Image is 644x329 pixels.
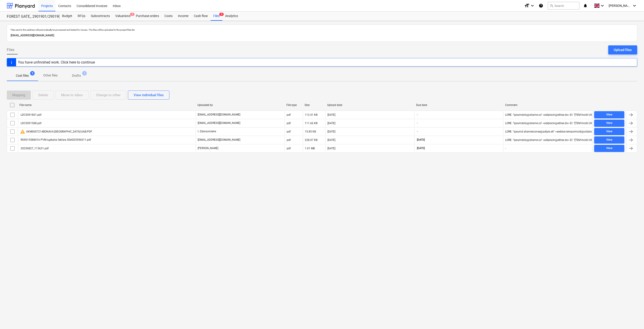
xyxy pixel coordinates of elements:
[305,113,317,116] div: 112.41 KB
[287,122,291,125] div: pdf
[18,60,95,64] div: You have unfinished work. Click here to continue
[287,130,291,133] div: pdf
[606,137,613,142] div: View
[198,113,240,117] p: [EMAIL_ADDRESS][DOMAIN_NAME]
[524,3,530,8] i: format_size
[416,146,425,150] span: [DATE]
[20,129,25,134] span: warning
[30,71,35,76] span: 5
[594,128,624,135] button: View
[614,47,632,53] div: Upload files
[416,138,425,142] span: [DATE]
[539,3,543,8] i: Knowledge base
[305,147,315,150] div: 1.01 MB
[416,130,418,133] span: -
[632,3,637,8] i: keyboard_arrow_down
[219,13,224,16] span: 5
[606,129,613,134] div: View
[198,121,240,125] p: [EMAIL_ADDRESS][DOMAIN_NAME]
[416,103,502,107] div: Due date
[175,12,191,21] a: Income
[11,33,633,38] p: [EMAIL_ADDRESS][DOMAIN_NAME]
[20,138,91,142] div: RO9015588416 PVM sąskaita faktūra SSA003596011.pdf
[505,103,591,107] div: Comment
[82,71,87,76] span: 2
[20,113,41,116] div: LDCS591801.pdf
[134,92,164,98] div: View individual files
[75,12,88,21] a: RFQs
[72,73,81,78] p: Drafts
[548,2,579,10] button: Search
[609,4,631,7] span: [PERSON_NAME]
[130,13,135,16] span: 5
[600,3,605,8] i: keyboard_arrow_down
[20,147,49,150] div: 20250827_113631.pdf
[20,122,41,125] div: LDCS591588.pdf
[7,47,14,53] span: Files
[594,145,624,152] button: View
[20,129,92,134] div: UKM0007214BONAVA-[GEOGRAPHIC_DATA]-UAB.PDF
[327,138,335,142] div: [DATE]
[327,113,335,116] div: [DATE]
[211,12,222,21] div: Files
[305,103,324,107] div: Size
[606,146,613,151] div: View
[327,122,335,125] div: [DATE]
[327,130,335,133] div: [DATE]
[128,91,169,100] button: View individual files
[327,103,413,107] div: Upload date
[197,103,283,107] div: Uploaded by
[16,73,29,78] p: Cost files
[327,147,335,150] div: [DATE]
[594,111,624,118] button: View
[162,12,175,21] a: Costs
[198,138,240,142] p: [EMAIL_ADDRESS][DOMAIN_NAME]
[286,103,301,107] div: File type
[222,12,241,21] a: Analytics
[287,147,291,150] div: pdf
[594,120,624,127] button: View
[505,147,506,150] div: -
[621,307,644,329] iframe: Chat Widget
[198,146,218,150] p: [PERSON_NAME]
[59,12,75,21] a: Budget
[594,136,624,144] button: View
[305,122,317,125] div: 111.66 KB
[608,45,637,54] button: Upload files
[305,138,317,142] div: 228.07 KB
[287,138,291,142] div: pdf
[530,3,535,8] i: keyboard_arrow_down
[287,113,291,116] div: pdf
[11,28,633,31] p: Files sent to this address will automatically be processed and tested for viruses. The files will...
[583,3,588,8] i: notifications
[133,12,162,21] a: Purchase orders
[606,112,613,117] div: View
[19,103,194,107] div: File name
[550,4,553,7] span: search
[113,12,133,21] a: Valuations5
[88,12,113,21] a: Subcontracts
[113,12,133,21] div: Valuations
[416,113,418,117] span: -
[606,120,613,126] div: View
[305,130,316,133] div: 15.85 KB
[7,14,54,19] div: FOREST GATE_ 2901901/2901902/2901903
[211,12,222,21] a: Files5
[43,73,58,78] p: Other files
[198,130,216,133] p: I. Zdanaviciene
[191,12,211,21] a: Cash flow
[416,121,418,125] span: -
